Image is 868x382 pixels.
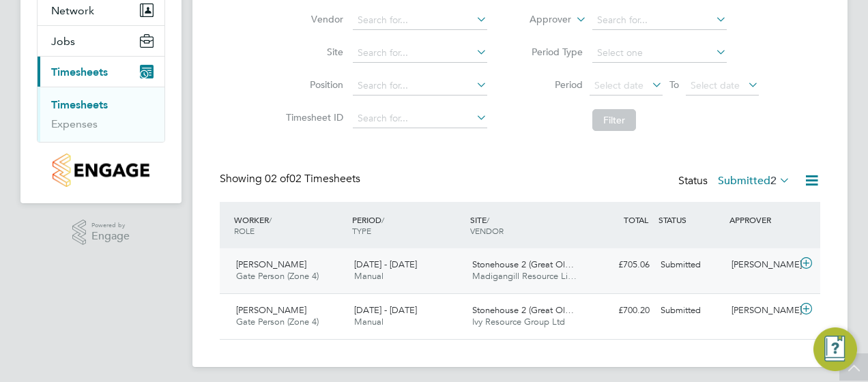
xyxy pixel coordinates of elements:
span: Stonehouse 2 (Great Ol… [472,259,574,270]
span: Select date [594,79,643,91]
div: PERIOD [349,207,467,243]
span: / [487,214,489,225]
a: Timesheets [51,98,108,111]
label: Site [282,46,343,58]
div: Timesheets [38,87,164,142]
span: Gate Person (Zone 4) [236,270,319,282]
div: £705.06 [584,254,655,276]
span: Engage [91,231,130,242]
span: Select date [691,79,740,91]
button: Timesheets [38,57,164,87]
div: Submitted [655,254,726,276]
label: Period [521,78,583,91]
span: 02 of [265,172,289,186]
div: SITE [467,207,585,243]
label: Vendor [282,13,343,25]
span: Stonehouse 2 (Great Ol… [472,304,574,316]
div: STATUS [655,207,726,232]
div: APPROVER [726,207,797,232]
button: Jobs [38,26,164,56]
span: 2 [770,174,777,188]
a: Go to home page [37,153,165,187]
label: Period Type [521,46,583,58]
span: To [665,76,683,93]
span: Manual [354,316,384,327]
button: Engage Resource Center [813,327,857,371]
input: Search for... [353,44,487,63]
span: Jobs [51,35,75,48]
span: TYPE [352,225,371,236]
label: Submitted [718,174,790,188]
label: Timesheet ID [282,111,343,123]
span: 02 Timesheets [265,172,360,186]
input: Search for... [353,76,487,95]
span: Network [51,4,94,17]
label: Approver [510,13,571,27]
a: Expenses [51,117,98,130]
div: [PERSON_NAME] [726,299,797,322]
img: countryside-properties-logo-retina.png [53,153,149,187]
span: Madigangill Resource Li… [472,270,577,282]
div: Showing [220,172,363,186]
button: Filter [592,109,636,131]
input: Search for... [592,11,727,30]
span: Manual [354,270,384,282]
span: VENDOR [470,225,504,236]
label: Position [282,78,343,91]
div: Submitted [655,299,726,322]
span: [PERSON_NAME] [236,259,306,270]
span: [DATE] - [DATE] [354,304,417,316]
div: [PERSON_NAME] [726,254,797,276]
span: ROLE [234,225,255,236]
input: Search for... [353,11,487,30]
span: [DATE] - [DATE] [354,259,417,270]
span: Powered by [91,220,130,231]
span: Timesheets [51,65,108,78]
input: Select one [592,44,727,63]
input: Search for... [353,109,487,128]
span: / [381,214,384,225]
a: Powered byEngage [72,220,130,246]
span: Gate Person (Zone 4) [236,316,319,327]
div: WORKER [231,207,349,243]
div: Status [678,172,793,191]
span: Ivy Resource Group Ltd [472,316,565,327]
span: [PERSON_NAME] [236,304,306,316]
span: / [269,214,272,225]
span: TOTAL [624,214,648,225]
div: £700.20 [584,299,655,322]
